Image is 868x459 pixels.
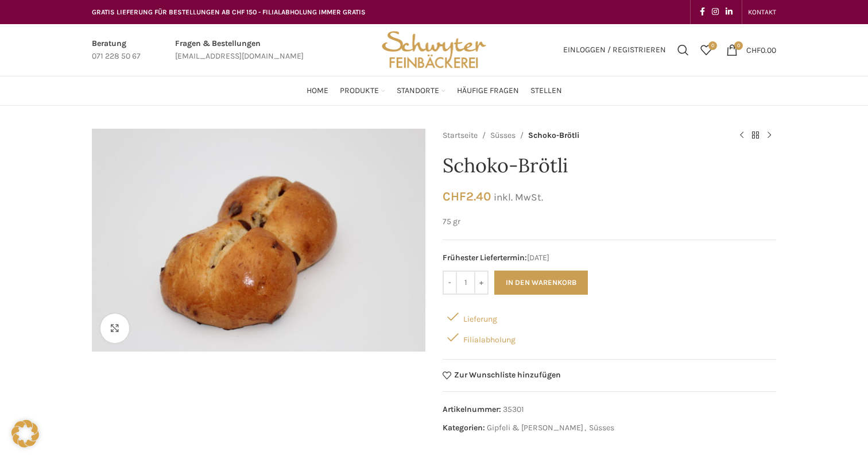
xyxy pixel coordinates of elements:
a: Next product [762,129,776,142]
span: CHF [746,45,761,55]
a: KONTAKT [748,1,776,24]
a: 0 [695,38,718,61]
bdi: 2.40 [443,189,491,203]
span: GRATIS LIEFERUNG FÜR BESTELLUNGEN AB CHF 150 - FILIALABHOLUNG IMMER GRATIS [92,8,366,16]
div: Filialabholung [443,327,776,348]
span: Produkte [340,86,379,97]
a: Facebook social link [696,4,708,20]
span: 35301 [503,404,524,414]
span: Home [307,86,328,97]
span: 0 [734,41,743,50]
span: 0 [708,41,717,50]
a: Suchen [672,38,695,61]
input: + [474,271,489,295]
a: Previous product [735,129,749,142]
p: 75 gr [443,215,776,228]
a: Standorte [397,79,445,102]
span: [DATE] [443,252,776,264]
a: Zur Wunschliste hinzufügen [443,371,561,380]
span: Frühester Liefertermin: [443,253,527,263]
div: Lieferung [443,306,776,327]
a: Linkedin social link [722,4,736,20]
a: Süsses [490,129,516,142]
h1: Schoko-Brötli [443,154,776,178]
a: Gipfeli & [PERSON_NAME] [487,423,583,433]
a: Stellen [530,79,562,102]
a: 0 CHF0.00 [720,38,782,61]
a: Einloggen / Registrieren [557,38,672,61]
a: Startseite [443,129,478,142]
span: CHF [443,189,466,203]
img: Bäckerei Schwyter [378,24,490,76]
input: - [443,271,457,295]
nav: Breadcrumb [443,129,723,142]
a: Infobox link [175,37,304,63]
div: Meine Wunschliste [695,38,718,61]
span: Stellen [530,86,562,97]
span: KONTAKT [748,8,776,16]
span: Kategorien: [443,423,485,433]
a: Infobox link [92,37,141,63]
small: inkl. MwSt. [494,191,543,203]
span: Standorte [397,86,439,97]
input: Produktmenge [457,271,474,295]
a: Süsses [589,423,614,433]
a: Home [307,79,328,102]
a: Instagram social link [708,4,722,20]
span: Häufige Fragen [457,86,519,97]
span: Zur Wunschliste hinzufügen [454,371,561,379]
span: Artikelnummer: [443,404,501,414]
span: Einloggen / Registrieren [563,46,666,54]
span: , [584,422,586,434]
a: Site logo [378,44,490,54]
bdi: 0.00 [746,45,776,55]
a: Häufige Fragen [457,79,519,102]
span: Schoko-Brötli [528,129,579,142]
div: Secondary navigation [742,1,782,24]
button: In den Warenkorb [494,271,588,295]
div: Main navigation [86,79,782,102]
a: Produkte [340,79,385,102]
